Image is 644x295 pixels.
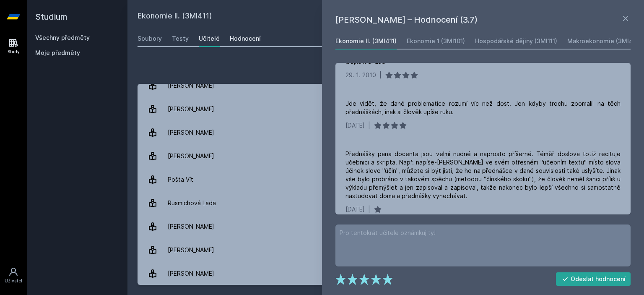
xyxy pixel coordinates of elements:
[35,49,80,57] span: Moje předměty
[345,121,365,130] div: [DATE]
[379,71,382,79] div: |
[138,74,634,97] a: [PERSON_NAME] 3 hodnocení 5.0
[138,238,634,262] a: [PERSON_NAME] 2 hodnocení 5.0
[168,101,214,117] div: [PERSON_NAME]
[138,121,634,144] a: [PERSON_NAME] 2 hodnocení 4.5
[5,278,22,284] div: Uživatel
[138,10,540,23] h2: Ekonomie II. (3MI411)
[138,34,162,43] div: Soubory
[172,34,189,43] div: Testy
[230,30,261,47] a: Hodnocení
[138,144,634,168] a: [PERSON_NAME] 4 hodnocení 4.3
[138,97,634,121] a: [PERSON_NAME] 1 hodnocení 1.0
[345,205,365,214] div: [DATE]
[8,49,20,55] div: Study
[368,121,370,130] div: |
[345,99,621,116] div: Jde vidět, že dané problematice rozumí víc než dost. Jen kdyby trochu zpomalil na těch přednáškác...
[168,77,214,94] div: [PERSON_NAME]
[2,263,25,288] a: Uživatel
[199,30,220,47] a: Učitelé
[2,34,25,59] a: Study
[138,215,634,238] a: [PERSON_NAME] 9 hodnocení 3.7
[345,150,621,200] div: Přednášky pana docenta jsou velmi nudné a naprosto příšerné. Téměř doslova totiž recituje učebnic...
[556,272,631,286] button: Odeslat hodnocení
[35,34,90,41] a: Všechny předměty
[138,30,162,47] a: Soubory
[138,262,634,285] a: [PERSON_NAME] 1 hodnocení 1.0
[168,242,214,258] div: [PERSON_NAME]
[230,34,261,43] div: Hodnocení
[199,34,220,43] div: Učitelé
[168,148,214,164] div: [PERSON_NAME]
[345,71,376,79] div: 29. 1. 2010
[138,168,634,191] a: Pošta Vít 2 hodnocení 3.0
[368,205,370,214] div: |
[168,124,214,141] div: [PERSON_NAME]
[168,195,216,211] div: Rusmichová Lada
[172,30,189,47] a: Testy
[168,171,193,188] div: Pošta Vít
[168,265,214,282] div: [PERSON_NAME]
[138,191,634,215] a: Rusmichová Lada 4 hodnocení 4.5
[168,218,214,235] div: [PERSON_NAME]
